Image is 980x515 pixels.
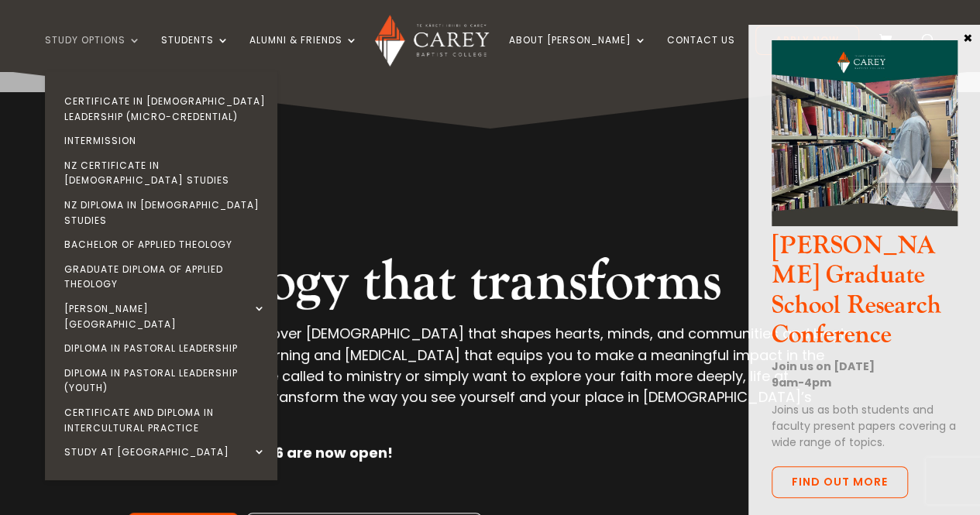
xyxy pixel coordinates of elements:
h3: [PERSON_NAME] Graduate School Research Conference [772,232,958,359]
strong: Join us on [DATE] [772,359,875,374]
a: Intermission [49,129,281,153]
a: Alumni & Friends [249,35,358,71]
a: [PERSON_NAME][GEOGRAPHIC_DATA] [49,297,281,336]
a: About [PERSON_NAME] [509,35,647,71]
img: CGS Research Conference [772,40,958,226]
img: Carey Baptist College [375,15,489,67]
a: Certificate and Diploma in Intercultural Practice [49,400,281,440]
strong: 9am-4pm [772,375,831,390]
a: NZ Diploma in [DEMOGRAPHIC_DATA] Studies [49,193,281,232]
h2: Theology that transforms [128,249,852,323]
a: Students [161,35,229,71]
a: Study at [GEOGRAPHIC_DATA] [49,440,281,465]
a: Graduate Diploma of Applied Theology [49,257,281,297]
a: Diploma in Pastoral Leadership (Youth) [49,361,281,400]
a: NZ Certificate in [DEMOGRAPHIC_DATA] Studies [49,153,281,193]
a: Certificate in [DEMOGRAPHIC_DATA] Leadership (Micro-credential) [49,89,281,129]
a: Study Options [45,35,141,71]
p: We invite you to discover [DEMOGRAPHIC_DATA] that shapes hearts, minds, and communities and begin... [128,323,852,442]
a: CGS Research Conference [772,213,958,231]
a: Find out more [772,466,908,499]
a: Contact Us [667,35,735,71]
a: Bachelor of Applied Theology [49,232,281,257]
a: Diploma in Pastoral Leadership [49,336,281,361]
p: Joins us as both students and faculty present papers covering a wide range of topics. [772,402,958,451]
button: Close [960,30,975,44]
